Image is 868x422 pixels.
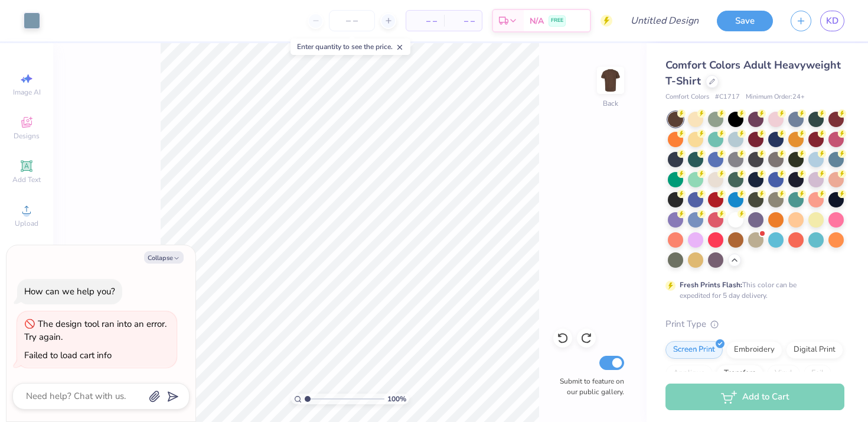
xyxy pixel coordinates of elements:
div: Enter quantity to see the price. [291,38,410,55]
strong: Fresh Prints Flash: [680,280,742,290]
span: Comfort Colors [665,92,709,102]
div: The design tool ran into an error. Try again. [24,318,167,343]
div: Embroidery [726,341,782,359]
span: Designs [14,131,40,141]
button: Collapse [144,251,184,264]
img: Back [599,69,622,92]
div: Back [603,98,618,109]
span: Image AI [13,87,41,97]
span: – – [451,15,475,27]
span: KD [826,14,838,28]
div: Screen Print [665,341,723,359]
div: Foil [804,365,831,382]
button: Save [717,11,773,31]
a: KD [820,11,844,31]
span: Upload [15,219,38,228]
div: This color can be expedited for 5 day delivery. [680,280,825,301]
label: Submit to feature on our public gallery. [553,376,624,397]
div: How can we help you? [24,285,115,297]
span: Add Text [12,175,41,184]
span: FREE [551,17,563,25]
input: – – [329,10,375,31]
span: # C1717 [715,92,740,102]
input: Untitled Design [621,9,708,33]
span: Minimum Order: 24 + [746,92,805,102]
div: Vinyl [767,365,800,382]
div: Print Type [665,317,844,331]
span: N/A [530,15,544,27]
div: Transfers [716,365,763,382]
div: Failed to load cart info [24,349,112,361]
span: – – [413,15,437,27]
span: 100 % [387,394,406,404]
div: Applique [665,365,713,382]
span: Comfort Colors Adult Heavyweight T-Shirt [665,58,841,88]
div: Digital Print [786,341,843,359]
